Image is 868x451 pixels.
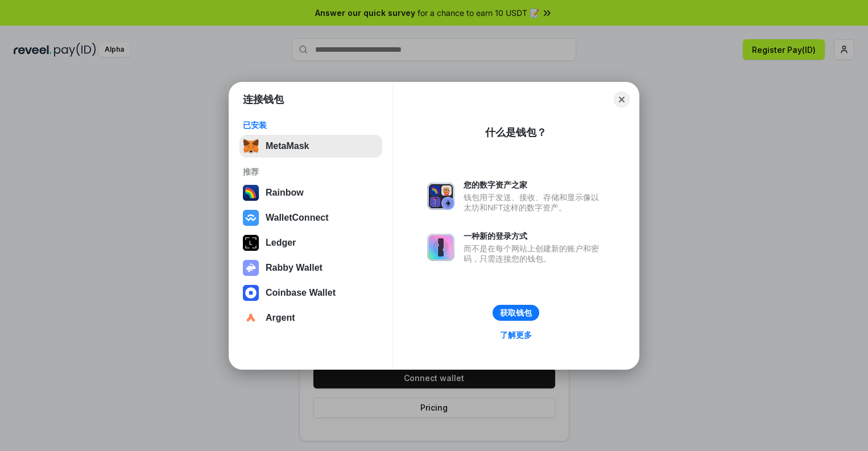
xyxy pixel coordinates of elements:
img: svg+xml,%3Csvg%20xmlns%3D%22http%3A%2F%2Fwww.w3.org%2F2000%2Fsvg%22%20fill%3D%22none%22%20viewBox... [243,260,259,276]
div: 您的数字资产之家 [464,180,605,190]
div: 推荐 [243,167,379,177]
img: svg+xml,%3Csvg%20width%3D%2228%22%20height%3D%2228%22%20viewBox%3D%220%200%2028%2028%22%20fill%3D... [243,210,259,226]
img: svg+xml,%3Csvg%20width%3D%2228%22%20height%3D%2228%22%20viewBox%3D%220%200%2028%2028%22%20fill%3D... [243,310,259,326]
div: Argent [266,313,295,323]
div: Ledger [266,238,296,248]
div: WalletConnect [266,213,329,223]
img: svg+xml,%3Csvg%20xmlns%3D%22http%3A%2F%2Fwww.w3.org%2F2000%2Fsvg%22%20fill%3D%22none%22%20viewBox... [427,183,454,210]
div: 了解更多 [500,330,532,340]
h1: 连接钱包 [243,93,284,106]
button: Rainbow [239,181,382,204]
img: svg+xml,%3Csvg%20fill%3D%22none%22%20height%3D%2233%22%20viewBox%3D%220%200%2035%2033%22%20width%... [243,138,259,154]
div: Rabby Wallet [266,263,323,273]
div: 已安装 [243,120,379,130]
button: WalletConnect [239,206,382,229]
button: Close [614,92,630,107]
div: Coinbase Wallet [266,288,336,298]
div: 一种新的登录方式 [464,231,605,241]
div: Rainbow [266,188,304,198]
img: svg+xml,%3Csvg%20width%3D%2228%22%20height%3D%2228%22%20viewBox%3D%220%200%2028%2028%22%20fill%3D... [243,285,259,301]
button: MetaMask [239,135,382,158]
img: svg+xml,%3Csvg%20width%3D%22120%22%20height%3D%22120%22%20viewBox%3D%220%200%20120%20120%22%20fil... [243,185,259,201]
a: 了解更多 [493,328,539,342]
div: MetaMask [266,141,309,151]
button: Ledger [239,231,382,254]
img: svg+xml,%3Csvg%20xmlns%3D%22http%3A%2F%2Fwww.w3.org%2F2000%2Fsvg%22%20width%3D%2228%22%20height%3... [243,235,259,251]
div: 而不是在每个网站上创建新的账户和密码，只需连接您的钱包。 [464,243,605,264]
button: Rabby Wallet [239,256,382,279]
button: Coinbase Wallet [239,282,382,304]
button: 获取钱包 [493,305,539,321]
div: 什么是钱包？ [485,126,547,139]
div: 获取钱包 [500,308,532,318]
div: 钱包用于发送、接收、存储和显示像以太坊和NFT这样的数字资产。 [464,192,605,213]
img: svg+xml,%3Csvg%20xmlns%3D%22http%3A%2F%2Fwww.w3.org%2F2000%2Fsvg%22%20fill%3D%22none%22%20viewBox... [427,234,454,261]
button: Argent [239,307,382,329]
